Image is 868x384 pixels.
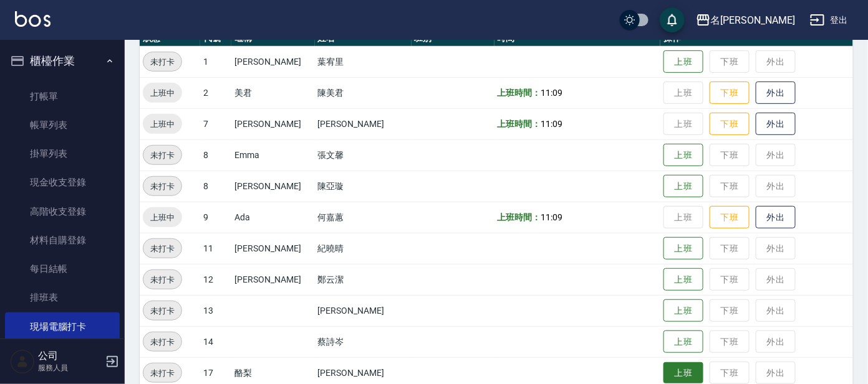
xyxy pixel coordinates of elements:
span: 未打卡 [143,180,181,193]
img: Person [10,349,35,374]
td: 鄭云潔 [315,264,412,295]
td: 12 [200,264,231,295]
span: 11:09 [541,119,563,129]
span: 11:09 [541,88,563,98]
a: 排班表 [5,283,120,312]
td: 張文馨 [315,139,412,171]
button: 登出 [805,9,853,32]
td: Ada [231,202,314,233]
td: 2 [200,77,231,108]
button: 上班 [663,237,703,260]
td: 紀曉晴 [315,233,412,264]
button: 下班 [710,82,750,105]
button: 外出 [756,82,796,105]
p: 服務人員 [38,362,102,373]
button: 外出 [756,113,796,136]
span: 未打卡 [143,304,181,317]
td: 美君 [231,77,314,108]
td: 葉宥里 [315,46,412,77]
td: [PERSON_NAME] [231,171,314,202]
a: 帳單列表 [5,111,120,139]
b: 上班時間： [498,88,541,98]
td: 8 [200,171,231,202]
span: 未打卡 [143,242,181,255]
button: save [660,7,685,32]
td: 11 [200,233,231,264]
td: 何嘉蕙 [315,202,412,233]
span: 11:09 [541,212,563,222]
button: 上班 [663,330,703,354]
button: 上班 [663,50,703,73]
span: 未打卡 [143,335,181,349]
span: 上班中 [143,211,182,224]
td: 7 [200,108,231,139]
a: 每日結帳 [5,255,120,283]
span: 未打卡 [143,149,181,162]
span: 未打卡 [143,367,181,380]
td: 13 [200,295,231,326]
div: 名[PERSON_NAME] [711,12,795,28]
span: 上班中 [143,118,182,131]
a: 高階收支登錄 [5,197,120,226]
button: 上班 [663,144,703,167]
td: 陳亞璇 [315,171,412,202]
a: 打帳單 [5,82,120,111]
td: [PERSON_NAME] [315,295,412,326]
td: 14 [200,326,231,357]
td: [PERSON_NAME] [231,233,314,264]
button: 名[PERSON_NAME] [691,7,800,33]
a: 現場電腦打卡 [5,312,120,341]
td: [PERSON_NAME] [231,264,314,295]
span: 未打卡 [143,55,181,68]
a: 材料自購登錄 [5,226,120,255]
button: 下班 [710,206,750,229]
td: [PERSON_NAME] [231,46,314,77]
button: 上班 [663,299,703,322]
td: [PERSON_NAME] [231,108,314,139]
b: 上班時間： [498,212,541,222]
span: 未打卡 [143,273,181,286]
td: 8 [200,139,231,171]
button: 上班 [663,268,703,291]
td: 1 [200,46,231,77]
button: 外出 [756,206,796,229]
td: 陳美君 [315,77,412,108]
button: 上班 [663,362,703,384]
a: 掛單列表 [5,139,120,168]
a: 現金收支登錄 [5,168,120,197]
td: Emma [231,139,314,171]
span: 上班中 [143,87,182,100]
img: Logo [15,11,51,27]
b: 上班時間： [498,119,541,129]
td: 蔡詩岑 [315,326,412,357]
h5: 公司 [38,350,102,362]
button: 下班 [710,113,750,136]
td: [PERSON_NAME] [315,108,412,139]
td: 9 [200,202,231,233]
button: 上班 [663,175,703,198]
button: 櫃檯作業 [5,45,120,77]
